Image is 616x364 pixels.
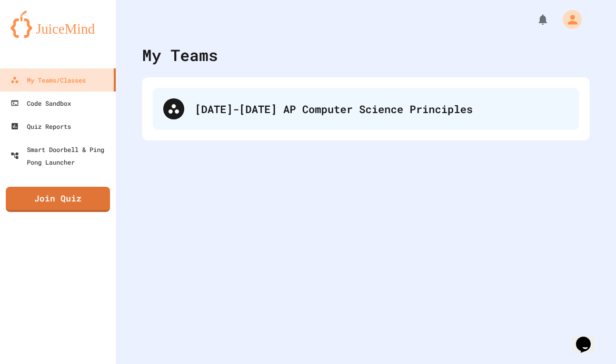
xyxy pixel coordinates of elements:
[552,7,584,32] div: My Account
[11,11,105,38] img: logo-orange.svg
[11,120,71,133] div: Quiz Reports
[195,101,569,117] div: [DATE]-[DATE] AP Computer Science Principles
[153,88,579,130] div: [DATE]-[DATE] AP Computer Science Principles
[11,97,71,109] div: Code Sandbox
[11,143,112,168] div: Smart Doorbell & Ping Pong Launcher
[6,187,110,212] a: Join Quiz
[517,11,552,28] div: My Notifications
[572,322,605,353] iframe: chat widget
[142,43,218,67] div: My Teams
[11,74,86,86] div: My Teams/Classes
